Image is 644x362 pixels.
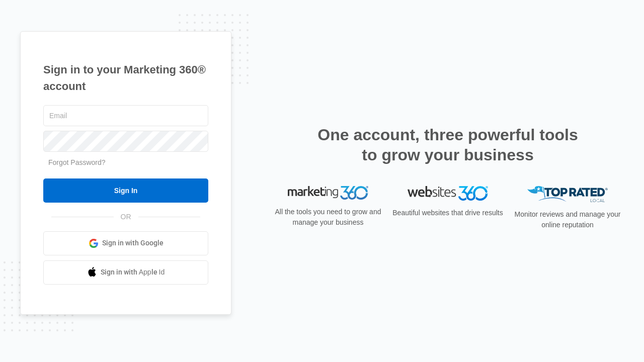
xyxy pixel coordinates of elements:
[272,207,384,228] p: All the tools you need to grow and manage your business
[43,231,208,255] a: Sign in with Google
[43,260,208,285] a: Sign in with Apple Id
[102,238,164,248] span: Sign in with Google
[288,186,368,200] img: Marketing 360
[408,186,488,201] img: Websites 360
[101,267,165,278] span: Sign in with Apple Id
[114,212,138,222] span: OR
[314,125,581,165] h2: One account, three powerful tools to grow your business
[511,209,624,230] p: Monitor reviews and manage your online reputation
[43,178,208,203] input: Sign In
[391,208,504,218] p: Beautiful websites that drive results
[527,186,608,203] img: Top Rated Local
[48,158,106,166] a: Forgot Password?
[43,61,208,95] h1: Sign in to your Marketing 360® account
[43,105,208,126] input: Email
